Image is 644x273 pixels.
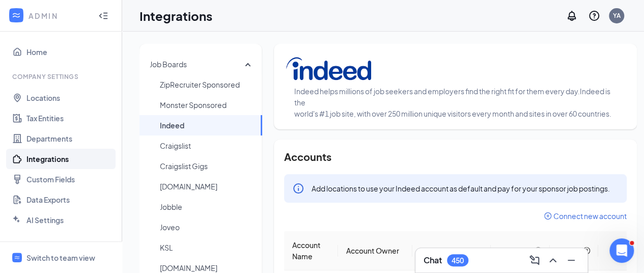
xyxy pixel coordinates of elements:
div: YA [613,11,621,20]
span: Locations [499,245,532,256]
span: KSL [160,237,254,258]
iframe: Intercom live chat [609,238,634,263]
svg: QuestionInfo [588,10,600,22]
span: Account Name [292,240,321,261]
div: Sourcing [12,240,111,249]
a: AI Settings [26,210,114,230]
span: Status [558,245,580,256]
th: Email [412,231,491,270]
svg: WorkstreamLogo [14,254,20,261]
th: Account Owner [338,231,412,270]
button: ChevronUp [545,252,561,268]
span: ZipRecruiter Sponsored [160,74,254,95]
a: Tax Entities [26,108,114,128]
a: Locations [26,88,114,108]
svg: Notifications [566,10,578,22]
span: Indeed helps millions of job seekers and employers find the right fit for them every day.Indeed i... [294,87,610,107]
svg: WorkstreamLogo [11,10,21,20]
h1: Integrations [139,7,212,24]
span: [DOMAIN_NAME] [160,176,254,197]
span: Monster Sponsored [160,95,254,115]
div: 450 [452,256,464,265]
button: ComposeMessage [526,252,543,268]
div: ADMIN [29,11,89,21]
span: Jobble [160,197,254,217]
svg: Minimize [565,254,577,266]
svg: Collapse [98,11,108,21]
div: Switch to team view [26,253,95,263]
a: Integrations [26,149,114,169]
span: plus-circle [544,212,551,220]
span: Job Boards [150,60,187,69]
span: world's #1 job site, with over 250 million unique visitors every month and sites in over 60 count... [294,109,611,118]
a: Departments [26,128,114,149]
span: Indeed [160,115,254,135]
h4: Accounts [284,150,627,164]
span: Craigslist [160,135,254,156]
svg: ChevronUp [547,254,559,266]
span: Craigslist Gigs [160,156,254,176]
span: Joveo [160,217,254,237]
svg: Info [292,182,304,195]
button: Minimize [563,252,579,268]
a: Home [26,42,114,62]
svg: ComposeMessage [528,254,541,266]
span: Connect new account [553,211,627,221]
a: Data Exports [26,189,114,210]
div: Company Settings [12,72,111,81]
h3: Chat [424,255,442,266]
a: Custom Fields [26,169,114,189]
span: Add locations to use your Indeed account as default and pay for your sponsor job postings. [304,183,610,194]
